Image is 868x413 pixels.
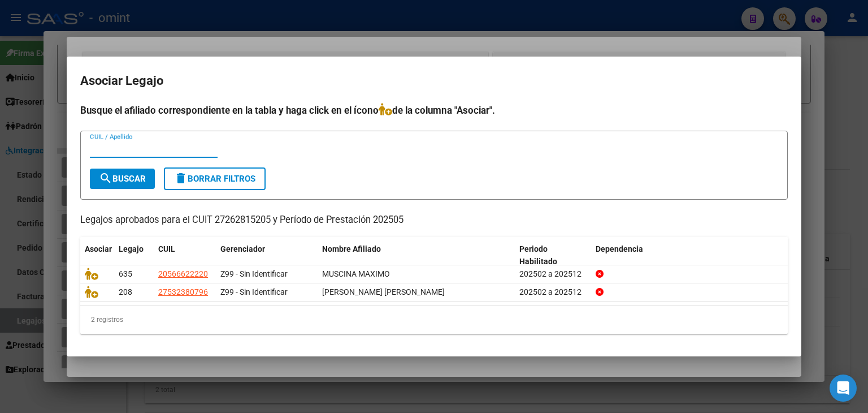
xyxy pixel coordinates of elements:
[158,287,208,296] span: 27532380796
[519,268,587,281] div: 202502 a 202512
[119,287,132,296] span: 208
[519,286,587,299] div: 202502 a 202512
[830,375,857,402] div: Open Intercom Messenger
[220,269,288,278] span: Z99 - Sin Identificar
[114,237,154,274] datatable-header-cell: Legajo
[80,70,788,92] h2: Asociar Legajo
[119,269,132,278] span: 635
[80,103,788,118] h4: Busque el afiliado correspondiente en la tabla y haga click en el ícono de la columna "Asociar".
[591,237,788,274] datatable-header-cell: Dependencia
[80,213,788,227] p: Legajos aprobados para el CUIT 27262815205 y Período de Prestación 202505
[80,237,114,274] datatable-header-cell: Asociar
[99,174,146,184] span: Buscar
[596,244,643,253] span: Dependencia
[90,169,155,189] button: Buscar
[322,287,445,296] span: VIGLIOTTI IGLESIAS VICTORIA LUANA
[318,237,515,274] datatable-header-cell: Nombre Afiliado
[99,171,112,185] mat-icon: search
[322,269,390,278] span: MUSCINA MAXIMO
[220,244,265,253] span: Gerenciador
[119,244,144,253] span: Legajo
[158,244,175,253] span: CUIL
[515,237,591,274] datatable-header-cell: Periodo Habilitado
[322,244,381,253] span: Nombre Afiliado
[174,174,255,184] span: Borrar Filtros
[80,306,788,334] div: 2 registros
[164,167,266,190] button: Borrar Filtros
[85,244,112,253] span: Asociar
[216,237,318,274] datatable-header-cell: Gerenciador
[519,244,557,266] span: Periodo Habilitado
[220,287,288,296] span: Z99 - Sin Identificar
[154,237,216,274] datatable-header-cell: CUIL
[158,269,208,278] span: 20566622220
[174,171,188,185] mat-icon: delete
